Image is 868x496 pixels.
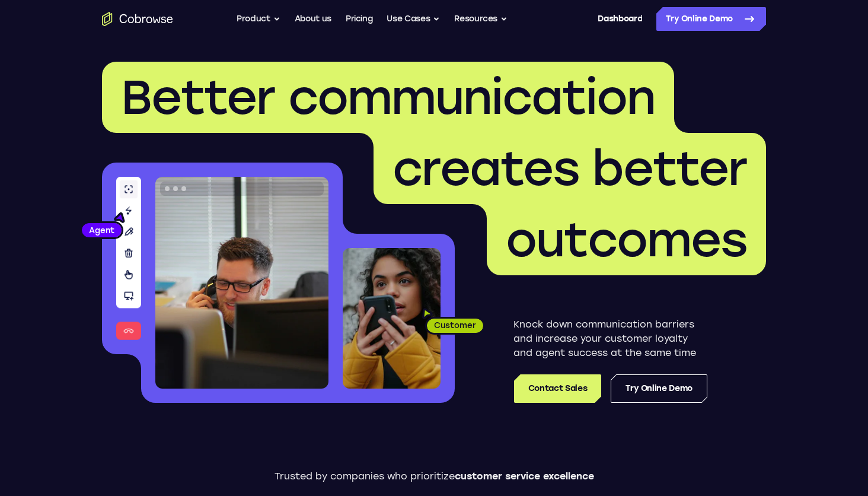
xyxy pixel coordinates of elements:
button: Product [237,7,280,31]
img: A customer support agent talking on the phone [155,177,328,389]
a: Try Online Demo [611,374,707,403]
span: Better communication [121,69,655,126]
a: Pricing [346,7,373,31]
a: Contact Sales [514,374,601,403]
a: Dashboard [598,7,642,31]
img: A customer holding their phone [343,248,441,389]
p: Knock down communication barriers and increase your customer loyalty and agent success at the sam... [513,317,707,360]
a: Go to the home page [102,12,173,26]
button: Resources [454,7,508,31]
a: About us [295,7,331,31]
a: Try Online Demo [656,7,766,31]
span: creates better [392,140,747,197]
span: customer service excellence [455,470,594,482]
span: outcomes [506,211,747,268]
button: Use Cases [387,7,440,31]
